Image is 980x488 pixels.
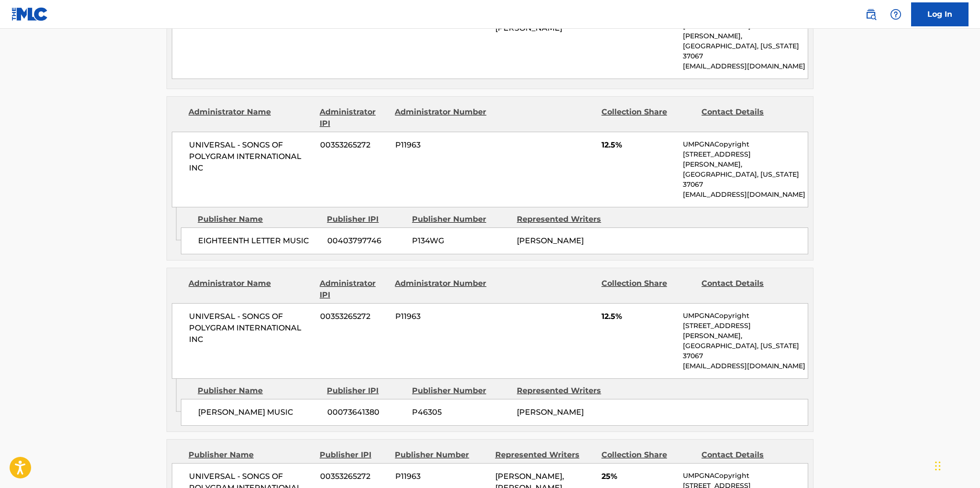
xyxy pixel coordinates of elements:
p: UMPGNACopyright [683,311,808,321]
div: Collection Share [601,278,694,301]
span: P11963 [395,471,488,482]
div: Represented Writers [517,385,614,397]
span: 12.5% [601,139,676,151]
span: UNIVERSAL - SONGS OF POLYGRAM INTERNATIONAL INC [189,139,313,174]
div: Contact Details [702,278,794,301]
div: Administrator Number [395,278,488,301]
span: P46305 [412,407,510,418]
div: Publisher Name [189,449,312,461]
div: Contact Details [702,449,794,461]
p: UMPGNACopyright [683,471,808,481]
p: [GEOGRAPHIC_DATA], [US_STATE] 37067 [683,341,808,361]
p: UMPGNACopyright [683,139,808,149]
span: 00073641380 [327,407,405,418]
span: P134WG [412,235,510,247]
div: Administrator Number [395,106,488,129]
div: Collection Share [601,106,694,129]
a: Log In [911,2,969,26]
p: [STREET_ADDRESS][PERSON_NAME], [683,149,808,170]
a: Public Search [861,5,880,24]
div: Help [886,5,905,24]
p: [STREET_ADDRESS][PERSON_NAME], [683,321,808,341]
div: Publisher Name [198,214,320,225]
span: 00353265272 [320,471,388,482]
span: P11963 [395,311,488,322]
div: Collection Share [601,449,694,461]
p: [EMAIL_ADDRESS][DOMAIN_NAME] [683,361,808,371]
div: Administrator Name [189,278,312,301]
div: Publisher IPI [327,214,405,225]
span: 00403797746 [327,235,405,247]
div: Administrator Name [189,106,312,129]
div: Publisher Number [412,214,510,225]
span: EIGHTEENTH LETTER MUSIC [198,235,320,247]
span: [PERSON_NAME] MUSIC [198,407,320,418]
p: [GEOGRAPHIC_DATA], [US_STATE] 37067 [683,170,808,190]
p: [EMAIL_ADDRESS][DOMAIN_NAME] [683,61,808,71]
span: [PERSON_NAME] [517,408,584,417]
img: search [865,9,877,20]
span: 12.5% [601,311,676,322]
span: 00353265272 [320,311,388,322]
div: Represented Writers [495,449,594,461]
div: Publisher IPI [327,385,405,397]
div: Administrator IPI [320,106,388,129]
img: MLC Logo [11,7,48,21]
div: Contact Details [702,106,794,129]
p: [EMAIL_ADDRESS][DOMAIN_NAME] [683,190,808,200]
span: P11963 [395,139,488,151]
img: help [890,9,902,20]
span: UNIVERSAL - SONGS OF POLYGRAM INTERNATIONAL INC [189,311,313,345]
div: Publisher Number [395,449,488,461]
div: Publisher Number [412,385,510,397]
span: 25% [601,471,676,482]
div: Publisher Name [198,385,320,397]
span: 00353265272 [320,139,388,151]
div: Administrator IPI [320,278,388,301]
span: [PERSON_NAME] [517,236,584,245]
iframe: Chat Widget [932,442,980,488]
div: Drag [935,452,941,480]
p: [STREET_ADDRESS][PERSON_NAME], [683,21,808,41]
p: [GEOGRAPHIC_DATA], [US_STATE] 37067 [683,41,808,61]
div: Represented Writers [517,214,614,225]
div: Publisher IPI [320,449,388,461]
